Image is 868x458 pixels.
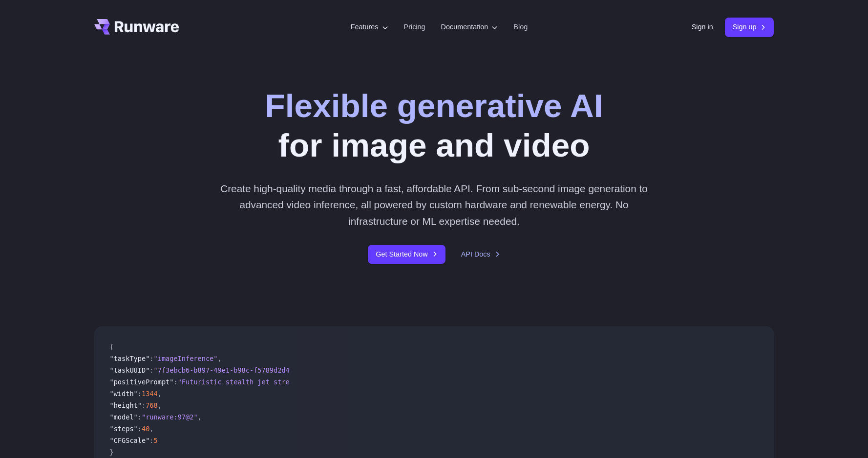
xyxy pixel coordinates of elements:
span: "taskUUID" [110,366,150,374]
span: , [158,390,162,398]
span: "runware:97@2" [142,413,198,421]
span: "taskType" [110,355,150,362]
span: "model" [110,413,138,421]
span: "Futuristic stealth jet streaking through a neon-lit cityscape with glowing purple exhaust" [178,378,542,386]
a: Blog [513,21,528,33]
a: Get Started Now [368,245,445,264]
span: , [158,401,162,409]
strong: Flexible generative AI [265,87,603,124]
span: 768 [146,401,158,409]
span: "height" [110,401,142,409]
label: Features [351,21,388,33]
span: : [138,425,142,433]
span: , [198,413,202,421]
span: : [173,378,177,386]
a: Go to / [94,19,179,35]
span: "7f3ebcb6-b897-49e1-b98c-f5789d2d40d7" [154,366,306,374]
span: { [110,343,114,351]
span: 1344 [142,390,158,398]
span: "CFGScale" [110,437,150,444]
span: : [149,437,153,444]
a: API Docs [461,249,500,260]
span: 40 [142,425,149,433]
span: : [149,366,153,374]
a: Sign up [725,18,774,37]
span: : [138,390,142,398]
a: Sign in [692,21,713,33]
span: , [149,425,153,433]
span: } [110,448,114,456]
span: : [149,355,153,362]
span: : [138,413,142,421]
h1: for image and video [265,86,603,165]
span: "imageInference" [154,355,218,362]
p: Create high-quality media through a fast, affordable API. From sub-second image generation to adv... [216,180,652,229]
span: "steps" [110,425,138,433]
span: "width" [110,390,138,398]
span: "positivePrompt" [110,378,174,386]
a: Pricing [404,21,425,33]
label: Documentation [441,21,498,33]
span: : [142,401,146,409]
span: , [217,355,221,362]
span: 5 [154,437,158,444]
